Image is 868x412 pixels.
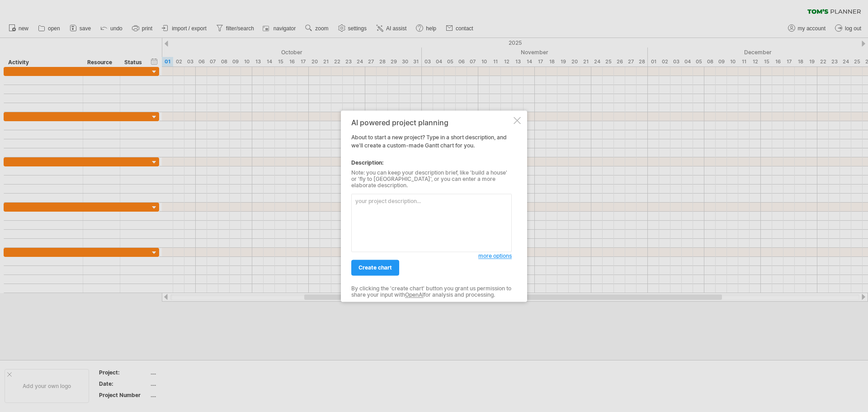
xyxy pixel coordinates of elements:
[359,264,392,271] span: create chart
[478,252,512,259] span: more options
[351,170,512,189] div: Note: you can keep your description brief, like 'build a house' or 'fly to [GEOGRAPHIC_DATA]', or...
[351,285,512,298] div: By clicking the 'create chart' button you grant us permission to share your input with for analys...
[351,159,512,167] div: Description:
[351,260,399,275] a: create chart
[405,292,424,298] a: OpenAI
[351,118,512,127] div: AI powered project planning
[351,118,512,294] div: About to start a new project? Type in a short description, and we'll create a custom-made Gantt c...
[478,252,512,260] a: more options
